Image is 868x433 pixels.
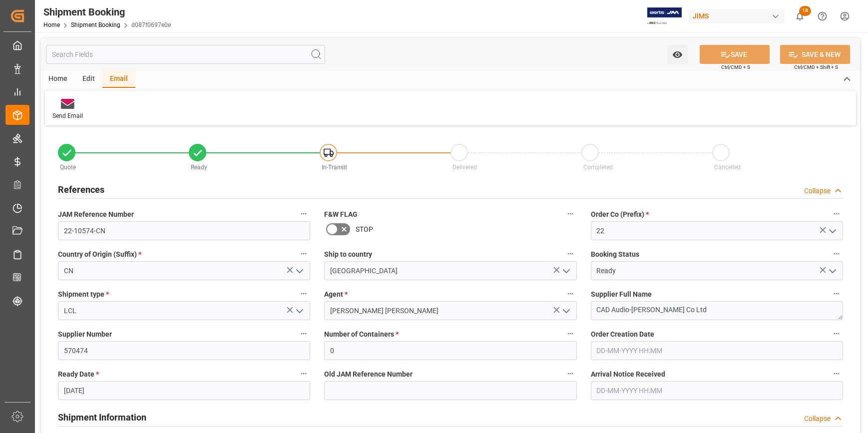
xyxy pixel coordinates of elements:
button: JAM Reference Number [297,207,310,220]
button: Old JAM Reference Number [564,367,577,380]
span: Ready Date [58,369,99,380]
input: DD-MM-YYYY [58,381,310,400]
textarea: CAD Audio-[PERSON_NAME] Co Ltd [591,301,843,320]
span: Country of Origin (Suffix) [58,249,141,260]
span: Ready [191,164,207,171]
button: Supplier Full Name [830,287,843,300]
span: Old JAM Reference Number [324,369,413,380]
span: Order Co (Prefix) [591,209,649,220]
div: Collapse [804,186,831,196]
div: Shipment Booking [43,4,171,19]
button: SAVE [700,45,770,64]
a: Home [43,21,60,28]
button: Agent * [564,287,577,300]
span: Ctrl/CMD + Shift + S [794,63,838,71]
span: Order Creation Date [591,329,654,340]
button: Help Center [811,5,834,27]
button: open menu [824,223,839,239]
span: Ctrl/CMD + S [721,63,750,71]
button: show 18 new notifications [789,5,811,27]
span: STOP [356,224,373,235]
div: Home [41,71,75,88]
input: DD-MM-YYYY HH:MM [591,381,843,400]
div: Email [102,71,135,88]
button: F&W FLAG [564,207,577,220]
h2: Shipment Information [58,411,146,424]
span: Arrival Notice Received [591,369,665,380]
span: Number of Containers [324,329,399,340]
span: Quote [60,164,76,171]
h2: References [58,183,104,196]
button: Arrival Notice Received [830,367,843,380]
input: DD-MM-YYYY HH:MM [591,341,843,360]
button: open menu [292,263,307,279]
button: open menu [558,263,573,279]
span: Ship to country [324,249,372,260]
input: Type to search/select [58,261,310,280]
span: 18 [799,6,811,16]
button: open menu [824,263,839,279]
span: Completed [583,164,613,171]
span: Booking Status [591,249,639,260]
div: Edit [75,71,102,88]
button: open menu [292,303,307,319]
span: Cancelled [714,164,741,171]
span: Supplier Number [58,329,112,340]
div: Send Email [52,111,83,120]
span: Supplier Full Name [591,289,652,300]
img: Exertis%20JAM%20-%20Email%20Logo.jpg_1722504956.jpg [647,7,682,25]
button: SAVE & NEW [780,45,850,64]
button: open menu [558,303,573,319]
button: JIMS [689,6,789,25]
button: Ship to country [564,247,577,260]
span: Agent [324,289,348,300]
button: Order Co (Prefix) * [830,207,843,220]
span: F&W FLAG [324,209,358,220]
button: Country of Origin (Suffix) * [297,247,310,260]
button: Number of Containers * [564,327,577,340]
button: open menu [667,45,688,64]
span: In-Transit [322,164,347,171]
input: Search Fields [46,45,325,64]
button: Supplier Number [297,327,310,340]
a: Shipment Booking [71,21,120,28]
div: JIMS [689,9,785,23]
span: JAM Reference Number [58,209,134,220]
span: Delivered [452,164,477,171]
span: Shipment type [58,289,109,300]
button: Shipment type * [297,287,310,300]
button: Booking Status [830,247,843,260]
div: Collapse [804,414,831,424]
button: Order Creation Date [830,327,843,340]
button: Ready Date * [297,367,310,380]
